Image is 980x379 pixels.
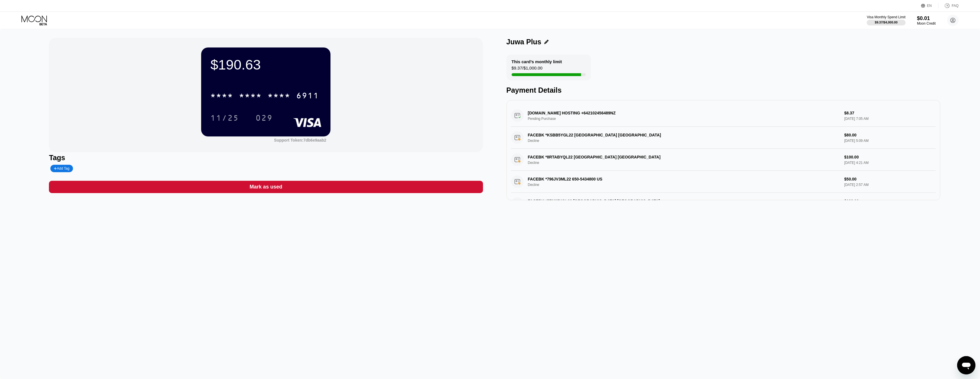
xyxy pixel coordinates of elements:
[939,3,959,9] div: FAQ
[917,15,936,25] div: $0.01Moon Credit
[50,165,73,172] div: Add Tag
[952,4,959,8] div: FAQ
[274,138,326,142] div: Support Token:7db6e9aab2
[512,59,562,64] div: This card’s monthly limit
[250,184,282,190] div: Mark as used
[875,21,898,24] div: $9.37 / $4,000.00
[274,138,326,142] div: Support Token: 7db6e9aab2
[927,4,932,8] div: EN
[867,15,905,25] div: Visa Monthly Spend Limit$9.37/$4,000.00
[210,57,321,73] div: $190.63
[296,92,319,101] div: 6911
[921,3,939,9] div: EN
[506,38,541,46] div: Juwa Plus
[206,111,243,125] div: 11/25
[54,166,69,170] div: Add Tag
[867,15,905,19] div: Visa Monthly Spend Limit
[917,21,936,25] div: Moon Credit
[49,154,483,162] div: Tags
[210,114,239,123] div: 11/25
[957,356,975,374] iframe: Button to launch messaging window, conversation in progress
[256,114,273,123] div: 029
[917,15,936,21] div: $0.01
[512,66,543,73] div: $9.37 / $1,000.00
[251,111,277,125] div: 029
[49,181,483,193] div: Mark as used
[506,86,940,94] div: Payment Details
